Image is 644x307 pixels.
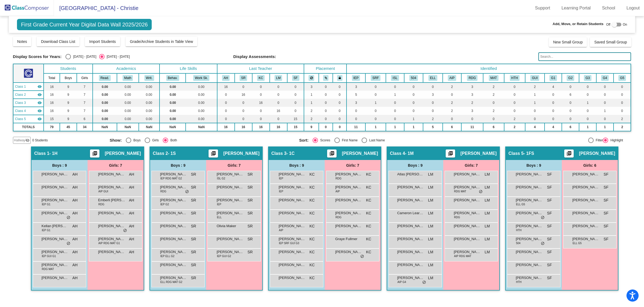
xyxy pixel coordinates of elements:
[443,123,461,131] td: 6
[319,107,333,115] td: 0
[139,83,160,91] td: 0.00
[93,91,117,99] td: 0.00
[504,83,525,91] td: 0
[461,91,483,99] td: 3
[15,108,26,113] span: Class 4
[606,22,610,27] span: Off
[13,91,44,99] td: Shannon Rinkus - 1S
[423,115,443,123] td: 2
[557,4,595,12] a: Learning Portal
[217,73,235,83] th: Amy Hirschberger
[160,107,186,115] td: 0.00
[579,123,596,131] td: 1
[386,99,404,107] td: 0
[596,107,614,115] td: 1
[37,37,79,46] button: Download Class List
[37,93,42,97] mat-icon: visibility
[110,138,295,143] mat-radio-group: Select an option
[347,83,365,91] td: 3
[545,115,562,123] td: 0
[217,64,304,73] th: Last Teacher
[186,115,217,123] td: 0.00
[160,64,217,73] th: Life Skills
[461,115,483,123] td: 0
[386,115,404,123] td: 0
[14,138,25,143] span: Hallway
[598,4,619,12] a: School
[333,123,347,131] td: 0
[139,115,160,123] td: 0.00
[319,123,333,131] td: 0
[545,83,562,91] td: 4
[235,91,252,99] td: 16
[545,99,562,107] td: 0
[483,73,504,83] th: Math Intervention
[77,83,93,91] td: 7
[90,149,99,158] button: Print Students Details
[270,99,287,107] td: 0
[186,83,217,91] td: 0.00
[596,115,614,123] td: 0
[530,75,539,81] button: GUI
[386,83,404,91] td: 0
[489,75,498,81] button: MAT
[44,123,60,131] td: 79
[562,107,579,115] td: 0
[304,99,318,107] td: 1
[217,107,235,115] td: 0
[333,99,347,107] td: 0
[217,83,235,91] td: 16
[222,75,230,81] button: AH
[596,91,614,99] td: 0
[304,115,318,123] td: 2
[483,99,504,107] td: 0
[545,73,562,83] th: Group 1
[270,83,287,91] td: 0
[304,83,318,91] td: 3
[365,115,386,123] td: 0
[210,151,216,158] mat-icon: picture_as_pdf
[562,91,579,99] td: 6
[60,115,77,123] td: 9
[270,107,287,115] td: 16
[217,115,235,123] td: 0
[99,75,111,81] button: Read.
[423,107,443,115] td: 0
[618,75,626,81] button: G5
[217,91,235,99] td: 0
[404,91,423,99] td: 0
[44,91,60,99] td: 16
[483,115,504,123] td: 0
[443,115,461,123] td: 0
[333,107,347,115] td: 0
[596,99,614,107] td: 0
[71,54,96,59] div: [DATE] - [DATE]
[85,37,120,46] button: Import Students
[404,83,423,91] td: 0
[483,123,504,131] td: 6
[553,40,583,44] span: New Small Group
[60,107,77,115] td: 9
[44,115,60,123] td: 15
[614,99,631,107] td: 0
[365,83,386,91] td: 0
[504,123,525,131] td: 2
[139,107,160,115] td: 0.00
[77,123,93,131] td: 34
[614,91,631,99] td: 0
[562,123,579,131] td: 6
[567,75,574,81] button: G2
[252,123,270,131] td: 16
[538,52,631,61] input: Search...
[404,115,423,123] td: 1
[579,73,596,83] th: Group 3
[299,138,484,143] mat-radio-group: Select an option
[15,84,26,89] span: Class 1
[287,91,304,99] td: 0
[209,149,218,158] button: Print Students Details
[17,39,27,44] span: Notes
[139,123,160,131] td: NaN
[347,64,631,73] th: Identified
[409,75,418,81] button: 504
[139,91,160,99] td: 0.00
